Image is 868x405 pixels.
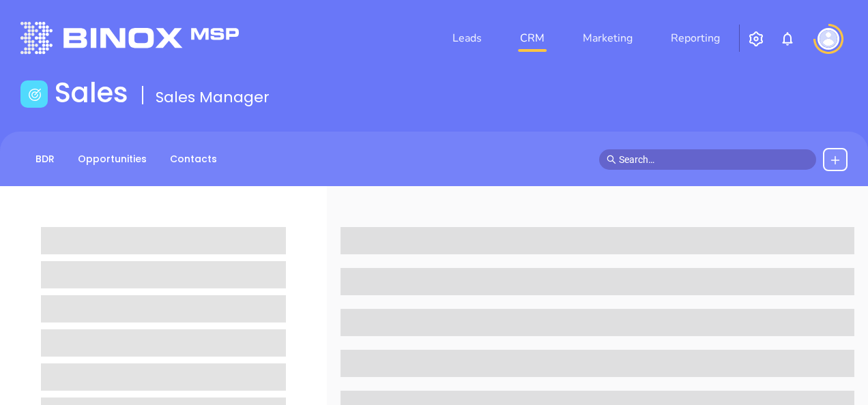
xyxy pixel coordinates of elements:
[156,87,270,108] span: Sales Manager
[619,152,809,167] input: Search…
[20,22,239,54] img: logo
[515,25,550,52] a: CRM
[447,25,487,52] a: Leads
[55,76,128,109] h1: Sales
[607,155,616,164] span: search
[779,31,796,47] img: iconNotification
[818,28,839,50] img: user
[748,31,764,47] img: iconSetting
[577,25,638,52] a: Marketing
[70,148,155,170] a: Opportunities
[162,148,225,170] a: Contacts
[665,25,725,52] a: Reporting
[27,148,63,170] a: BDR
